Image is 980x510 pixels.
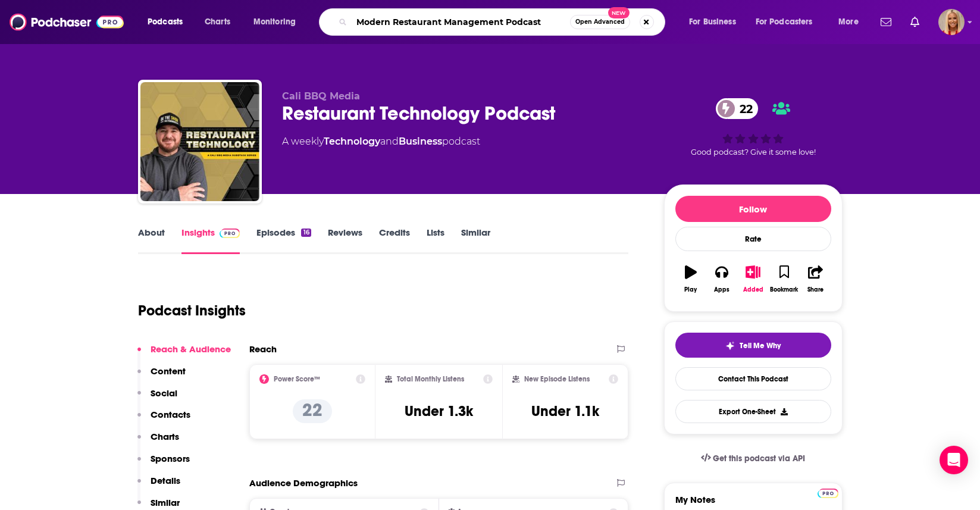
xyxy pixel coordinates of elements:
span: and [380,136,399,147]
img: Podchaser Pro [818,489,838,498]
img: Podchaser - Follow, Share and Rate Podcasts [10,11,124,33]
a: Lists [427,227,444,254]
a: 22 [716,98,759,119]
div: Bookmark [770,286,798,293]
a: About [138,227,165,254]
button: Show profile menu [938,9,965,35]
span: New [608,7,630,18]
div: Play [684,286,697,293]
button: Export One-Sheet [675,400,831,423]
button: Content [137,365,186,387]
p: Reach & Audience [151,343,231,355]
a: Episodes16 [256,227,311,254]
h2: Total Monthly Listens [397,375,464,383]
a: Charts [197,12,237,32]
div: 22Good podcast? Give it some love! [664,90,843,164]
div: Rate [675,227,831,251]
img: Podchaser Pro [220,229,240,238]
button: Play [675,258,706,301]
button: open menu [748,12,830,32]
p: 22 [293,399,332,423]
span: For Business [689,14,736,30]
span: Cali BBQ Media [282,90,360,102]
button: open menu [245,12,311,32]
a: Business [399,136,442,147]
button: Share [800,258,831,301]
div: Added [743,286,763,293]
button: open menu [830,12,873,32]
p: Similar [151,497,180,508]
a: Contact This Podcast [675,367,831,390]
button: Charts [137,431,179,453]
h1: Podcast Insights [138,302,246,320]
button: Added [737,258,768,301]
button: Details [137,475,180,497]
p: Charts [151,431,179,442]
button: Reach & Audience [137,343,231,365]
a: Show notifications dropdown [876,12,896,32]
span: For Podcasters [756,14,813,30]
button: Follow [675,196,831,222]
div: Share [807,286,824,293]
div: Search podcasts, credits, & more... [330,8,677,36]
a: Similar [461,227,490,254]
input: Search podcasts, credits, & more... [352,12,570,32]
a: Reviews [328,227,362,254]
span: More [838,14,859,30]
a: Pro website [818,487,838,498]
button: open menu [139,12,198,32]
h2: Reach [249,343,277,355]
button: Bookmark [769,258,800,301]
div: Apps [714,286,729,293]
span: Get this podcast via API [713,453,805,464]
h2: New Episode Listens [524,375,590,383]
img: User Profile [938,9,965,35]
button: Social [137,387,177,409]
span: 22 [728,98,759,119]
img: Restaurant Technology Podcast [140,82,259,201]
button: Apps [706,258,737,301]
p: Details [151,475,180,486]
a: Get this podcast via API [691,444,815,473]
p: Sponsors [151,453,190,464]
span: Podcasts [148,14,183,30]
button: Contacts [137,409,190,431]
a: Technology [324,136,380,147]
span: Good podcast? Give it some love! [691,148,816,157]
span: Open Advanced [575,19,625,25]
button: Open AdvancedNew [570,15,630,29]
h2: Audience Demographics [249,477,358,489]
h2: Power Score™ [274,375,320,383]
a: Credits [379,227,410,254]
div: A weekly podcast [282,134,480,149]
span: Tell Me Why [740,341,781,351]
span: Logged in as KymberleeBolden [938,9,965,35]
button: open menu [681,12,751,32]
button: Sponsors [137,453,190,475]
p: Content [151,365,186,377]
span: Monitoring [253,14,296,30]
a: InsightsPodchaser Pro [181,227,240,254]
p: Social [151,387,177,399]
p: Contacts [151,409,190,420]
span: Charts [205,14,230,30]
img: tell me why sparkle [725,341,735,351]
div: 16 [301,229,311,237]
button: tell me why sparkleTell Me Why [675,333,831,358]
h3: Under 1.3k [405,402,473,420]
a: Show notifications dropdown [906,12,924,32]
div: Open Intercom Messenger [940,446,968,474]
h3: Under 1.1k [531,402,599,420]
